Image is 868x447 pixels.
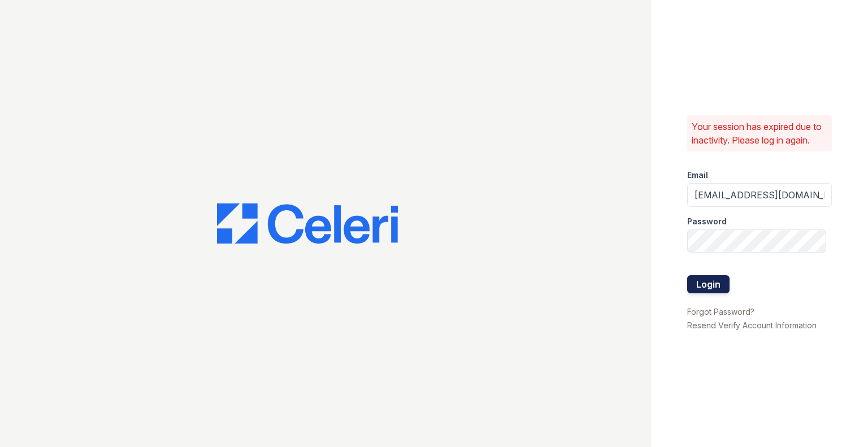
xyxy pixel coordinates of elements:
[687,275,730,293] button: Login
[687,170,708,181] label: Email
[687,307,754,316] a: Forgot Password?
[217,203,398,244] img: CE_Logo_Blue-a8612792a0a2168367f1c8372b55b34899dd931a85d93a1a3d3e32e68fde9ad4.png
[692,120,827,147] p: Your session has expired due to inactivity. Please log in again.
[687,320,817,330] a: Resend Verify Account Information
[687,216,727,227] label: Password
